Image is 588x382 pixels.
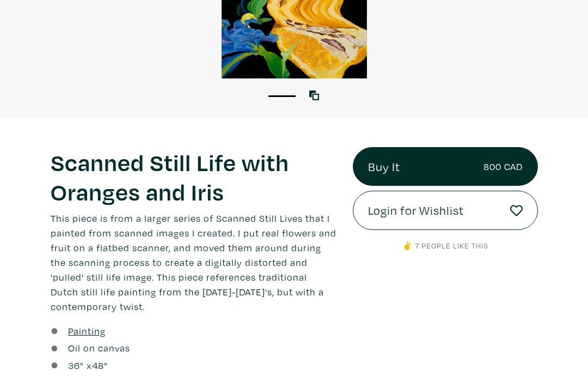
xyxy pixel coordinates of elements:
[68,324,106,339] a: Painting
[68,360,80,372] span: 36
[68,359,108,373] div: " x "
[68,325,106,338] u: Painting
[353,191,538,231] a: Login for Wishlist
[368,202,464,220] span: Login for Wishlist
[353,240,538,252] p: ✌️ 7 people like this
[483,160,523,174] small: 800 CAD
[268,96,296,98] button: 1 of 1
[51,148,336,207] h1: Scanned Still Life with Oranges and Iris
[51,211,336,314] p: This piece is from a larger series of Scanned Still Lives that I painted from scanned images I cr...
[92,360,104,372] span: 48
[68,341,130,356] a: Oil on canvas
[353,148,538,187] a: Buy It800 CAD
